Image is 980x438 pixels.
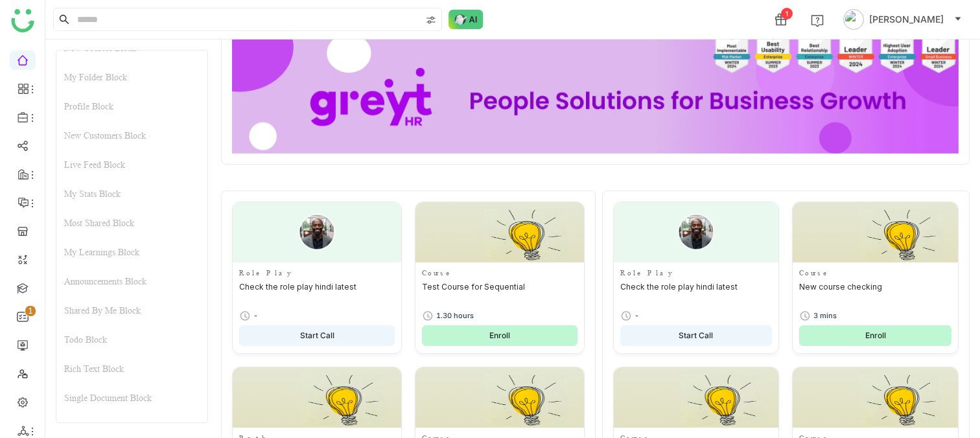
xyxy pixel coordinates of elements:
[56,267,207,296] div: Announcements Block
[869,12,944,27] span: [PERSON_NAME]
[620,310,632,321] img: timer.svg
[799,282,951,303] div: New course checking
[253,310,258,321] div: -
[422,325,577,346] button: Enroll
[233,367,401,428] img: Thumbnail
[620,268,773,279] div: Role Play
[426,15,436,25] img: search-type.svg
[793,202,958,262] img: Thumbnail
[841,9,964,30] button: [PERSON_NAME]
[56,92,207,121] div: Profile Block
[239,310,251,321] img: timer.svg
[422,268,577,279] div: Course
[781,8,793,19] div: 1
[11,9,34,32] img: logo
[620,282,773,303] div: Check the role play hindi latest
[56,354,207,384] div: Rich Text Block
[865,330,886,342] span: Enroll
[813,310,837,321] div: 3 mins
[799,325,951,346] button: Enroll
[239,282,395,303] div: Check the role play hindi latest
[799,268,951,279] div: Course
[449,10,484,29] img: ask-buddy-normal.svg
[25,306,36,316] nz-badge-sup: 1
[679,330,713,342] span: Start Call
[56,150,207,179] div: Live Feed Block
[56,384,207,413] div: Single Document Block
[56,121,207,150] div: New Customers Block
[678,214,714,250] img: male-person.png
[489,330,510,342] span: Enroll
[793,367,958,428] img: Thumbnail
[239,268,395,279] div: Role Play
[811,14,824,27] img: help.svg
[56,63,207,92] div: My Folder Block
[299,214,335,250] img: male-person.png
[300,330,334,342] span: Start Call
[415,202,584,262] img: Thumbnail
[232,29,959,154] img: 68ca8a786afc163911e2cfd3
[56,296,207,325] div: Shared By Me Block
[635,310,639,321] div: -
[799,310,811,321] img: timer.svg
[56,325,207,354] div: Todo Block
[843,9,864,30] img: avatar
[620,325,773,346] button: Start Call
[436,310,474,321] div: 1.30 hours
[614,367,779,428] img: Thumbnail
[422,310,434,321] img: timer.svg
[56,179,207,209] div: My Stats Block
[239,325,395,346] button: Start Call
[56,238,207,267] div: My Learnings Block
[56,209,207,238] div: Most Shared Block
[422,282,577,303] div: Test Course for Sequential
[28,305,33,317] p: 1
[415,367,584,428] img: Thumbnail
